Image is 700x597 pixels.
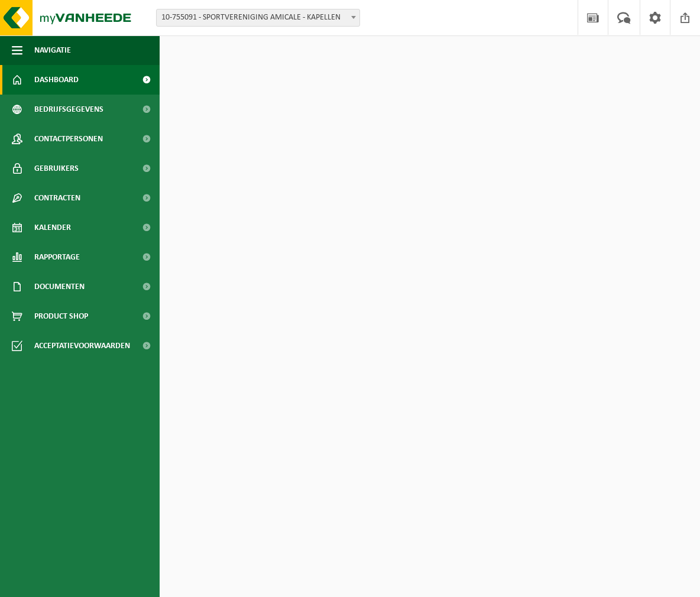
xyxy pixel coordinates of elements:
span: Documenten [34,272,85,301]
span: Product Shop [34,301,88,331]
span: Dashboard [34,65,79,95]
span: Kalender [34,213,71,242]
span: Contracten [34,183,80,213]
span: Contactpersonen [34,124,103,154]
span: Gebruikers [34,154,79,183]
span: 10-755091 - SPORTVERENIGING AMICALE - KAPELLEN [157,9,359,26]
span: Navigatie [34,35,71,65]
span: 10-755091 - SPORTVERENIGING AMICALE - KAPELLEN [156,9,360,27]
span: Rapportage [34,242,80,272]
span: Bedrijfsgegevens [34,95,103,124]
span: Acceptatievoorwaarden [34,331,130,361]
